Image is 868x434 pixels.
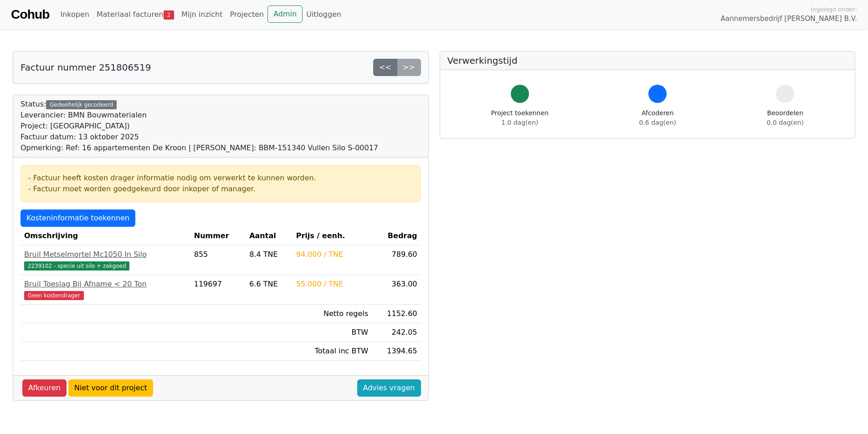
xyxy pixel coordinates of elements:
td: 789.60 [372,245,421,275]
span: Geen kostendrager [24,291,84,300]
th: Omschrijving [21,227,190,245]
th: Prijs / eenh. [293,227,372,245]
th: Bedrag [372,227,421,245]
span: 2239102 - specie uit silo + zakgoed [24,261,129,271]
th: Nummer [190,227,246,245]
span: Ingelogd onder: [811,5,857,14]
div: 55.000 / TNE [296,279,368,290]
td: BTW [293,323,372,342]
th: Aantal [246,227,293,245]
a: << [373,59,397,76]
a: Uitloggen [303,5,345,24]
div: Project toekennen [491,108,549,128]
td: 1394.65 [372,342,421,361]
div: Gedeeltelijk gecodeerd [46,100,117,109]
a: Cohub [11,4,49,26]
a: Afkeuren [22,379,67,397]
div: Bruil Metselmortel Mc1050 In Silo [24,249,187,260]
a: Advies vragen [357,379,421,397]
span: 2 [164,10,174,20]
a: Inkopen [56,5,92,24]
h5: Verwerkingstijd [447,55,848,66]
div: 94.000 / TNE [296,249,368,260]
a: Bruil Metselmortel Mc1050 In Silo2239102 - specie uit silo + zakgoed [24,249,187,271]
div: 6.6 TNE [249,279,289,290]
a: Mijn inzicht [178,5,226,24]
h5: Factuur nummer 251806519 [21,62,151,73]
a: Niet voor dit project [68,379,153,397]
div: Afcoderen [639,108,676,128]
span: 0.6 dag(en) [639,119,676,126]
td: 1152.60 [372,305,421,323]
a: Materiaal facturen2 [93,5,178,24]
span: 0.0 dag(en) [767,119,804,126]
div: Opmerking: Ref: 16 appartementen De Kroon | [PERSON_NAME]: BBM-151340 Vullen Silo S-00017 [21,143,378,153]
div: Project: [GEOGRAPHIC_DATA]) [21,121,378,132]
a: Projecten [226,5,267,24]
div: - Factuur moet worden goedgekeurd door inkoper of manager. [28,184,413,194]
a: Bruil Toeslag Bij Afname < 20 TonGeen kostendrager [24,279,187,301]
td: Netto regels [293,305,372,323]
div: 8.4 TNE [249,249,289,260]
td: 363.00 [372,275,421,305]
div: Leverancier: BMN Bouwmaterialen [21,110,378,121]
a: Kosteninformatie toekennen [21,209,135,227]
div: - Factuur heeft kosten drager informatie nodig om verwerkt te kunnen worden. [28,173,413,184]
div: Factuur datum: 13 oktober 2025 [21,132,378,143]
div: Beoordelen [767,108,804,128]
span: 1.0 dag(en) [501,119,538,126]
a: Admin [267,5,303,23]
span: Aannemersbedrijf [PERSON_NAME] B.V. [720,14,857,24]
div: Status: [21,99,378,153]
td: 242.05 [372,323,421,342]
td: 855 [190,245,246,275]
div: Bruil Toeslag Bij Afname < 20 Ton [24,279,187,290]
td: Totaal inc BTW [293,342,372,361]
td: 119697 [190,275,246,305]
